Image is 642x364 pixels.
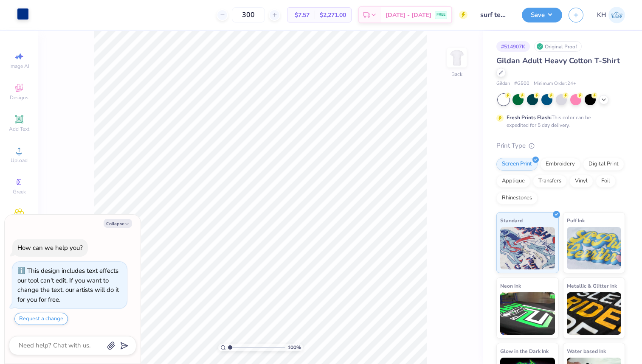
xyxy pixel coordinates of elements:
[9,63,29,70] span: Image AI
[451,70,462,78] div: Back
[500,281,521,290] span: Neon Ink
[507,114,611,129] div: This color can be expedited for 5 day delivery.
[104,219,132,228] button: Collapse
[596,175,616,188] div: Foil
[533,175,567,188] div: Transfers
[448,49,465,66] img: Back
[567,227,622,269] img: Puff Ink
[500,347,549,356] span: Glow in the Dark Ink
[500,292,555,335] img: Neon Ink
[522,8,562,22] button: Save
[514,80,529,87] span: # G500
[583,158,624,171] div: Digital Print
[496,192,538,204] div: Rhinestones
[540,158,580,171] div: Embroidery
[597,7,625,23] a: KH
[496,175,530,188] div: Applique
[13,188,26,195] span: Greek
[10,94,28,101] span: Designs
[567,216,585,225] span: Puff Ink
[9,126,29,132] span: Add Text
[567,347,606,356] span: Water based Ink
[496,158,538,171] div: Screen Print
[496,41,530,52] div: # 514907K
[11,157,28,164] span: Upload
[386,11,431,20] span: [DATE] - [DATE]
[534,80,576,87] span: Minimum Order: 24 +
[500,227,555,269] img: Standard
[474,6,515,23] input: Untitled Design
[569,175,593,188] div: Vinyl
[507,114,552,121] strong: Fresh Prints Flash:
[320,11,346,20] span: $2,271.00
[293,11,310,20] span: $7.57
[287,344,301,351] span: 100 %
[496,141,625,151] div: Print Type
[232,7,265,22] input: – –
[500,216,523,225] span: Standard
[496,56,620,66] span: Gildan Adult Heavy Cotton T-Shirt
[436,12,445,18] span: FREE
[567,292,622,335] img: Metallic & Glitter Ink
[608,7,625,23] img: Kaiya Hertzog
[17,244,83,252] div: How can we help you?
[496,80,510,87] span: Gildan
[17,266,119,304] div: This design includes text effects our tool can't edit. If you want to change the text, our artist...
[534,41,582,52] div: Original Proof
[14,313,68,325] button: Request a change
[597,10,606,20] span: KH
[567,281,617,290] span: Metallic & Glitter Ink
